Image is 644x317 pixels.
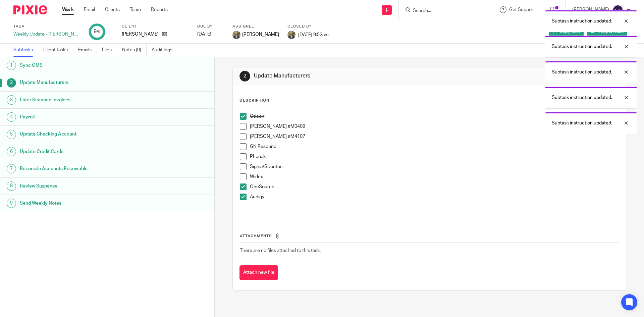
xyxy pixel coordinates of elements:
[250,153,619,160] p: Phonak
[7,61,16,70] div: 1
[130,6,141,13] a: Team
[552,18,612,24] p: Subtask instruction updated.
[287,24,329,29] label: Closed by
[552,69,612,75] p: Subtask instruction updated.
[20,164,145,174] h1: Reconcile Accounts Receivable
[240,234,272,238] span: Attachments
[287,31,296,39] img: image.jpg
[250,113,619,120] p: Oticon
[254,72,444,80] h1: Update Manufacturers
[7,78,16,88] div: 2
[20,147,145,157] h1: Update Credit Cards
[7,130,16,139] div: 5
[152,44,177,57] a: Audit logs
[250,183,619,190] p: OneSource
[7,112,16,122] div: 4
[242,31,279,38] span: [PERSON_NAME]
[97,30,100,34] small: /9
[20,198,145,208] h1: Send Weekly Notes
[250,163,619,170] p: Signia/Sivantos
[298,32,329,37] span: [DATE] 9:52am
[13,44,38,57] a: Subtasks
[239,265,278,280] button: Attach new file
[105,6,120,13] a: Clients
[94,28,100,36] div: 9
[102,44,117,57] a: Files
[122,24,189,29] label: Client
[43,44,73,57] a: Client tasks
[20,129,145,139] h1: Update Checking Account
[552,94,612,101] p: Subtask instruction updated.
[122,44,147,57] a: Notes (0)
[7,164,16,173] div: 7
[552,43,612,50] p: Subtask instruction updated.
[151,6,168,13] a: Reports
[20,112,145,122] h1: Payroll
[13,31,80,38] div: Weekly Update - [PERSON_NAME]
[20,181,145,191] h1: Review Suspense
[240,248,321,253] span: There are no files attached to this task.
[250,143,619,150] p: GN Resound
[250,194,619,200] p: Audigy
[239,71,250,82] div: 2
[232,31,240,39] img: image.jpg
[612,5,623,15] img: svg%3E
[7,95,16,105] div: 3
[122,31,159,38] p: [PERSON_NAME]
[552,120,612,126] p: Subtask instruction updated.
[13,24,80,29] label: Task
[20,60,145,70] h1: Sync OMS
[7,181,16,191] div: 8
[7,147,16,156] div: 6
[232,24,279,29] label: Assignee
[20,95,145,105] h1: Enter Scanned Invoices
[250,123,619,130] p: [PERSON_NAME] #M0409
[250,133,619,140] p: [PERSON_NAME] #M4107
[84,6,95,13] a: Email
[250,173,619,180] p: Widex
[20,77,145,88] h1: Update Manufacturers
[239,98,269,103] p: Description
[197,31,224,38] div: [DATE]
[13,5,47,14] img: Pixie
[78,44,97,57] a: Emails
[197,24,224,29] label: Due by
[62,6,74,13] a: Work
[7,199,16,208] div: 9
